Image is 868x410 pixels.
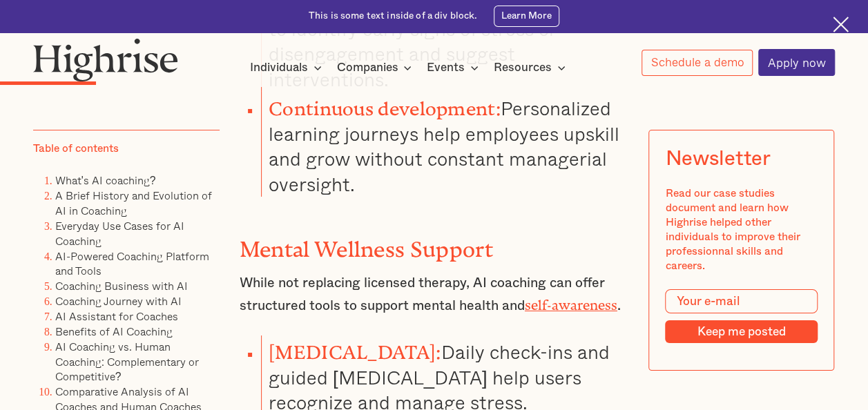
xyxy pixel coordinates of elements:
strong: [MEDICAL_DATA]: [269,342,441,353]
a: AI-Powered Coaching Platform and Tools [55,247,209,279]
a: AI Assistant for Coaches [55,308,178,324]
a: Learn More [494,6,559,26]
a: Apply now [758,49,835,76]
div: Events [427,59,465,76]
a: AI Coaching vs. Human Coaching: Complementary or Competitive? [55,338,199,385]
div: This is some text inside of a div block. [309,10,478,23]
div: Companies [336,59,398,76]
img: Highrise logo [33,38,178,81]
div: Individuals [250,59,326,76]
img: Cross icon [833,17,849,32]
a: Benefits of AI Coaching [55,323,173,340]
div: Resources [494,59,552,76]
form: Modal Form [666,289,818,343]
div: Individuals [250,59,308,76]
strong: Mental Wellness Support [240,237,493,251]
p: While not replacing licensed therapy, AI coaching can offer structured tools to support mental he... [240,273,629,317]
div: Resources [494,59,570,76]
div: Table of contents [33,141,119,156]
div: Companies [336,59,416,76]
a: Schedule a demo [642,50,753,76]
li: Personalized learning journeys help employees upskill and grow without constant managerial oversi... [261,92,628,197]
a: What's AI coaching? [55,172,156,188]
input: Keep me posted [666,320,818,343]
a: Everyday Use Cases for AI Coaching [55,217,184,249]
div: Events [427,59,483,76]
a: Coaching Business with AI [55,277,188,294]
div: Read our case studies document and learn how Highrise helped other individuals to improve their p... [666,186,818,273]
a: A Brief History and Evolution of AI in Coaching [55,187,212,219]
input: Your e-mail [666,289,818,313]
strong: Continuous development: [269,98,501,110]
a: self-awareness [525,297,617,306]
a: Coaching Journey with AI [55,293,182,309]
div: Newsletter [666,147,771,170]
